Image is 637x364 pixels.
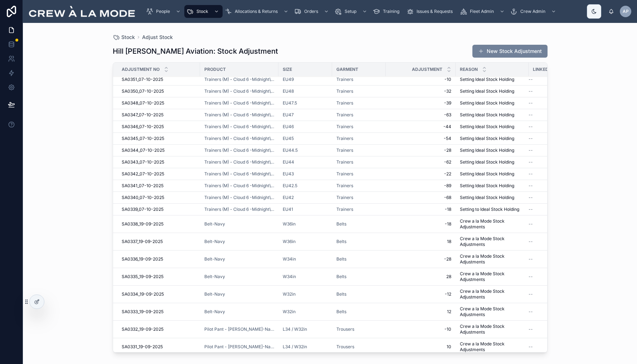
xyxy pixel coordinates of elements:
[390,207,451,212] span: -18
[390,309,451,315] span: 12
[390,159,451,165] span: -62
[390,77,451,82] span: -10
[383,9,399,14] span: Training
[336,136,353,141] a: Trainers
[336,159,353,165] a: Trainers
[390,100,451,106] span: -39
[122,183,164,189] span: SA0341_07-10-2025
[529,221,533,227] span: --
[204,326,274,332] a: Pilot Pant - [PERSON_NAME]-Navy
[204,309,225,315] a: Belt-Navy
[283,147,298,153] a: EU44.5
[529,124,533,130] span: --
[141,4,608,19] div: scrollable content
[283,291,296,297] a: W32in
[283,136,294,141] a: EU45
[122,124,164,130] span: SA0346_07-10-2025
[529,274,533,280] span: --
[520,9,545,14] span: Crew Admin
[336,309,346,315] a: Belts
[336,100,353,106] a: Trainers
[204,171,274,177] a: Trainers (M) - Cloud 6 -Midnight\White
[390,291,451,297] span: -12
[122,159,164,165] span: SA0343_07-10-2025
[204,112,274,118] a: Trainers (M) - Cloud 6 -Midnight\White
[529,100,533,106] span: --
[336,291,346,297] span: Belts
[283,183,297,189] span: EU42.5
[390,239,451,244] span: 18
[196,9,208,14] span: Stock
[336,195,353,200] span: Trainers
[345,9,356,14] span: Setup
[204,221,225,227] a: Belt-Navy
[336,183,353,189] span: Trainers
[336,147,353,153] span: Trainers
[390,195,451,200] span: -68
[283,100,297,106] a: EU47.5
[283,221,296,227] a: W36in
[204,124,274,130] span: Trainers (M) - Cloud 6 -Midnight\White
[529,256,533,262] span: --
[156,9,170,14] span: People
[529,159,533,165] span: --
[113,34,135,41] a: Stock
[336,67,358,72] span: Garment
[336,171,353,177] a: Trainers
[390,136,451,141] span: -54
[29,6,135,17] img: App logo
[204,88,274,94] span: Trainers (M) - Cloud 6 -Midnight\White
[204,136,274,141] a: Trainers (M) - Cloud 6 -Midnight\White
[390,326,451,332] span: -10
[390,88,451,94] span: -32
[412,67,442,72] span: Adjustment
[283,88,294,94] span: EU48
[460,88,514,94] span: Setting Ideal Stock Holding
[336,207,353,212] a: Trainers
[460,207,519,212] span: Setting to Ideal Stock Holding
[390,256,451,262] span: -28
[204,239,225,244] a: Belt-Navy
[460,183,514,189] span: Setting Ideal Stock Holding
[529,136,533,141] span: --
[460,253,524,265] span: Crew a la Mode Stock Adjustments
[472,45,548,58] a: New Stock Adjustment
[458,5,508,18] a: Fleet Admin
[336,77,353,82] a: Trainers
[460,306,524,317] span: Crew a la Mode Stock Adjustments
[417,9,453,14] span: Issues & Requests
[460,77,514,82] span: Setting Ideal Stock Holding
[122,136,164,141] span: SA0345_07-10-2025
[332,5,371,18] a: Setup
[460,324,524,335] span: Crew a la Mode Stock Adjustments
[470,9,494,14] span: Fleet Admin
[460,136,514,141] span: Setting Ideal Stock Holding
[336,88,353,94] a: Trainers
[122,291,164,297] span: SA0334_19-09-2025
[460,100,514,106] span: Setting Ideal Stock Holding
[142,34,173,41] span: Adjust Stock
[529,207,533,212] span: --
[204,256,225,262] span: Belt-Navy
[460,159,514,165] span: Setting Ideal Stock Holding
[283,159,294,165] a: EU44
[292,5,332,18] a: Orders
[144,5,184,18] a: People
[390,274,451,280] span: 28
[460,236,524,247] span: Crew a la Mode Stock Adjustments
[204,183,274,189] a: Trainers (M) - Cloud 6 -Midnight\White
[283,207,293,212] a: EU41
[336,326,354,332] a: Trousers
[122,195,164,200] span: SA0340_07-10-2025
[529,88,533,94] span: --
